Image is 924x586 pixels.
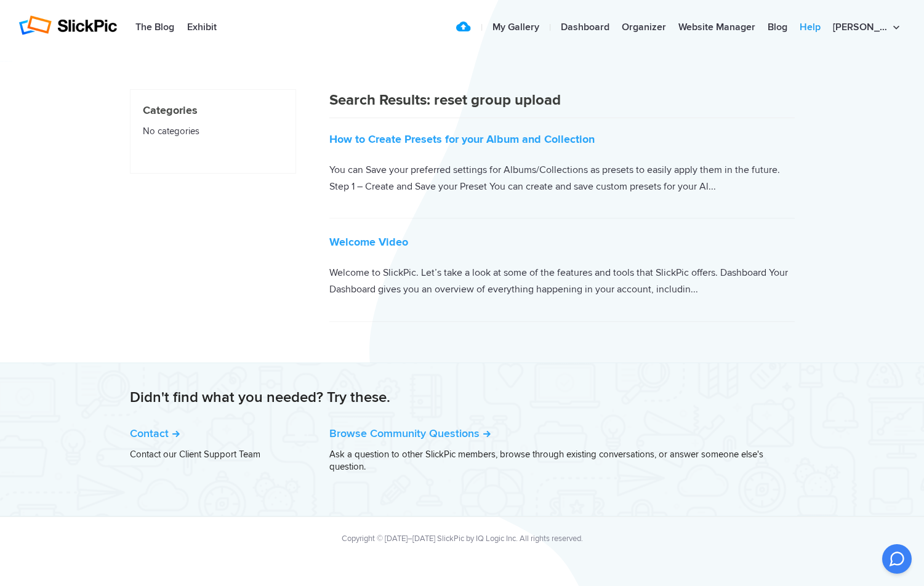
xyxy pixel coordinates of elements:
a: How to Create Presets for your Album and Collection [329,132,595,146]
div: Copyright © [DATE]–[DATE] SlickPic by IQ Logic Inc. All rights reserved. [130,532,794,545]
p: Ask a question to other SlickPic members, browse through existing conversations, or answer someon... [329,448,795,473]
h4: Categories [143,102,283,119]
h1: Search Results: reset group upload [329,89,795,118]
li: No categories [143,119,283,142]
h2: Didn't find what you needed? Try these. [130,388,795,407]
a: Contact our Client Support Team [130,449,260,460]
a: Welcome Video [329,235,408,249]
p: You can Save your preferred settings for Albums/Collections as presets to easily apply them in th... [329,162,795,195]
a: Contact [130,427,180,440]
p: Welcome to SlickPic. Let’s take a look at some of the features and tools that SlickPic offers. Da... [329,265,795,297]
a: Browse Community Questions [329,427,491,440]
a: [PERSON_NAME] [747,484,795,492]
